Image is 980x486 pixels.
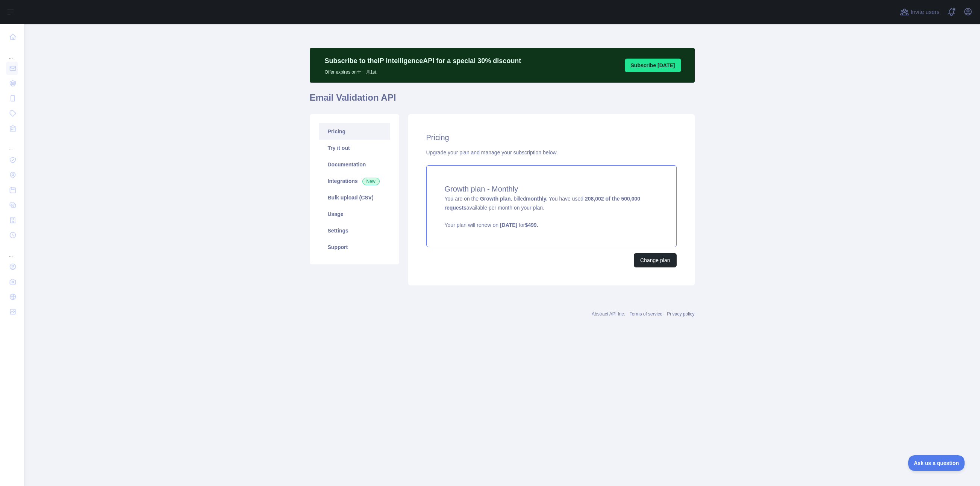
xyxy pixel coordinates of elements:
[634,253,676,267] button: Change plan
[362,178,380,185] span: New
[325,56,521,66] p: Subscribe to the IP Intelligence API for a special 30 % discount
[319,189,390,206] a: Bulk upload (CSV)
[319,222,390,239] a: Settings
[319,156,390,173] a: Documentation
[445,196,658,229] span: You are on the , billed You have used available per month on your plan.
[319,140,390,156] a: Try it out
[667,311,694,317] a: Privacy policy
[480,196,511,202] strong: Growth plan
[426,132,677,143] h2: Pricing
[592,311,625,317] a: Abstract API Inc.
[525,222,538,228] strong: $ 499 .
[500,222,517,228] strong: [DATE]
[908,455,965,471] iframe: Toggle Customer Support
[426,149,677,156] div: Upgrade your plan and manage your subscription below.
[319,239,390,255] a: Support
[898,6,941,18] button: Invite users
[6,137,18,152] div: ...
[526,196,547,202] strong: monthly.
[319,206,390,222] a: Usage
[319,123,390,140] a: Pricing
[6,243,18,258] div: ...
[910,8,939,17] span: Invite users
[6,45,18,60] div: ...
[310,92,695,110] h1: Email Validation API
[445,184,658,194] h4: Growth plan - Monthly
[625,59,681,72] button: Subscribe [DATE]
[319,173,390,189] a: Integrations New
[630,311,662,317] a: Terms of service
[325,66,521,75] p: Offer expires on 十一月 1st.
[445,221,658,229] p: Your plan will renew on for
